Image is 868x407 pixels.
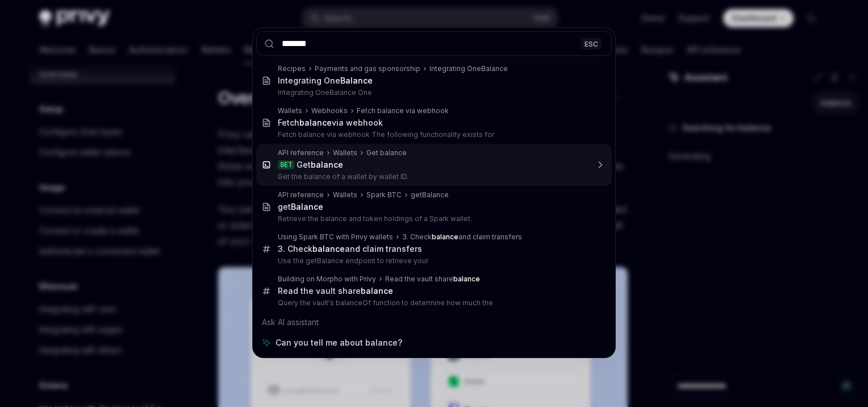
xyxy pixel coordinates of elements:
div: Integrating OneBalance [429,64,508,73]
span: Can you tell me about balance? [276,337,402,348]
div: Payments and gas sponsorship [315,64,420,73]
div: ESC [581,38,602,49]
p: Integrating OneBalance One [278,88,588,97]
div: Fetch balance via webhook [357,106,449,115]
div: Get [297,160,343,170]
div: API reference [278,148,324,157]
div: Building on Morpho with Privy [278,275,376,284]
div: Spark BTC [366,190,402,200]
b: balance [299,118,332,127]
b: balance [311,160,343,169]
div: get [278,202,323,212]
b: balance [453,275,480,283]
b: balance [312,244,345,254]
div: Wallets [333,190,357,200]
p: Get the balance of a wallet by wallet ID. [278,172,588,181]
b: balance [432,232,458,241]
div: Ask AI assistant [256,312,612,333]
div: Read the vault share [385,275,480,284]
div: Wallets [278,106,302,115]
p: Fetch balance via webhook The following functionality exists for [278,130,588,139]
p: Use the getBalance endpoint to retrieve your [278,256,588,265]
div: API reference [278,190,324,200]
div: Webhooks [311,106,348,115]
div: Using Spark BTC with Privy wallets [278,232,393,242]
b: Balance [291,202,323,211]
div: getBalance [411,190,449,200]
b: balance [361,286,393,296]
b: Balance [340,76,373,85]
div: Integrating One [278,76,373,86]
div: Fetch via webhook [278,118,383,128]
div: 3. Check and claim transfers [402,232,522,242]
div: Wallets [333,148,357,157]
div: Get balance [366,148,407,157]
p: Retrieve the balance and token holdings of a Spark wallet. [278,214,588,223]
div: GET [278,160,294,169]
p: Query the vault's balanceOf function to determine how much the [278,298,588,308]
div: 3. Check and claim transfers [278,244,422,254]
div: Read the vault share [278,286,393,296]
div: Recipes [278,64,306,73]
